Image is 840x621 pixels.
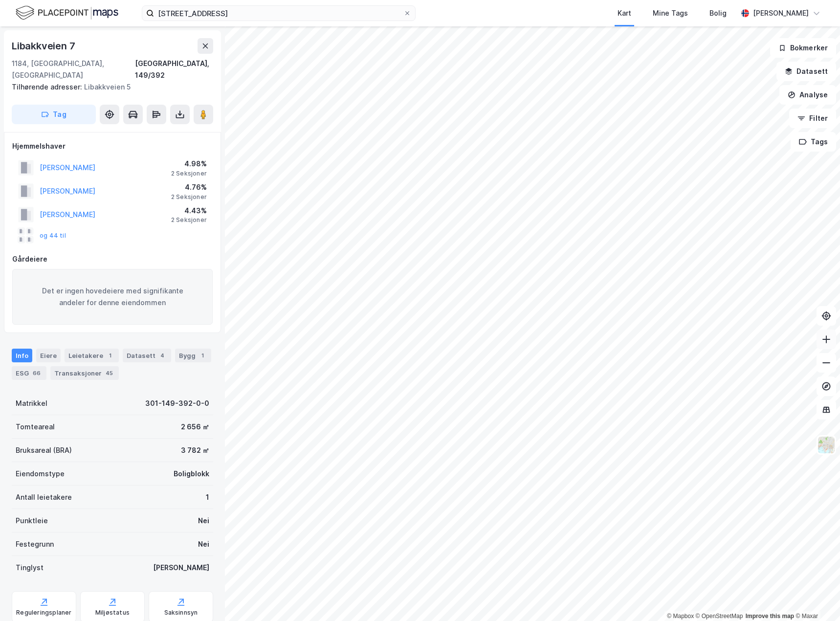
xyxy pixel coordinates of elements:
[791,574,840,621] iframe: Chat Widget
[770,38,836,58] button: Bokmerker
[198,351,207,360] div: 1
[817,436,836,454] img: Z
[104,368,115,378] div: 45
[171,158,207,170] div: 4.98%
[12,366,46,380] div: ESG
[16,398,47,409] div: Matrikkel
[709,7,727,19] div: Bolig
[36,349,61,362] div: Eiere
[16,4,118,22] img: logo.f888ab2527a4732fd821a326f86c7f29.svg
[174,468,209,480] div: Boligblokk
[206,491,209,503] div: 1
[171,205,207,217] div: 4.43%
[12,38,77,54] div: Libakkveien 7
[16,421,55,433] div: Tomteareal
[12,140,213,152] div: Hjemmelshaver
[198,515,209,527] div: Nei
[153,562,209,574] div: [PERSON_NAME]
[16,444,72,456] div: Bruksareal (BRA)
[12,81,205,93] div: Libakkveien 5
[667,613,694,620] a: Mapbox
[198,538,209,550] div: Nei
[50,366,119,380] div: Transaksjoner
[16,468,65,480] div: Eiendomstype
[753,7,809,19] div: [PERSON_NAME]
[12,58,135,81] div: 1184, [GEOGRAPHIC_DATA], [GEOGRAPHIC_DATA]
[135,58,213,81] div: [GEOGRAPHIC_DATA], 149/392
[181,444,209,456] div: 3 782 ㎡
[12,349,32,362] div: Info
[779,85,836,105] button: Analyse
[696,613,743,620] a: OpenStreetMap
[154,6,403,21] input: Søk på adresse, matrikkel, gårdeiere, leietakere eller personer
[95,609,130,617] div: Miljøstatus
[12,83,84,91] span: Tilhørende adresser:
[65,349,119,362] div: Leietakere
[171,193,207,201] div: 2 Seksjoner
[791,132,836,152] button: Tags
[618,7,631,19] div: Kart
[12,105,96,124] button: Tag
[16,562,44,574] div: Tinglyst
[653,7,688,19] div: Mine Tags
[181,421,209,433] div: 2 656 ㎡
[746,613,794,620] a: Improve this map
[171,216,207,224] div: 2 Seksjoner
[171,181,207,193] div: 4.76%
[105,351,115,360] div: 1
[31,368,43,378] div: 66
[16,515,48,527] div: Punktleie
[171,170,207,177] div: 2 Seksjoner
[12,253,213,265] div: Gårdeiere
[16,491,72,503] div: Antall leietakere
[175,349,211,362] div: Bygg
[157,351,167,360] div: 4
[145,398,209,409] div: 301-149-392-0-0
[123,349,171,362] div: Datasett
[16,609,71,617] div: Reguleringsplaner
[12,269,213,325] div: Det er ingen hovedeiere med signifikante andeler for denne eiendommen
[16,538,54,550] div: Festegrunn
[164,609,198,617] div: Saksinnsyn
[789,109,836,128] button: Filter
[776,62,836,81] button: Datasett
